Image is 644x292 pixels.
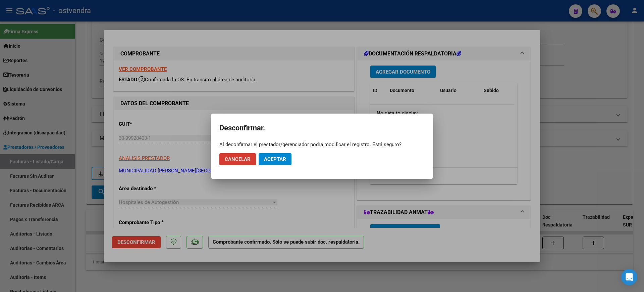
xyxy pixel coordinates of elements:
div: Al deconfirmar el prestador/gerenciador podrá modificar el registro. Está seguro? [219,141,425,148]
span: Cancelar [225,156,251,162]
span: Aceptar [264,156,286,162]
button: Aceptar [259,153,291,165]
div: Open Intercom Messenger [621,269,637,285]
h2: Desconfirmar. [219,122,425,134]
button: Cancelar [219,153,256,165]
